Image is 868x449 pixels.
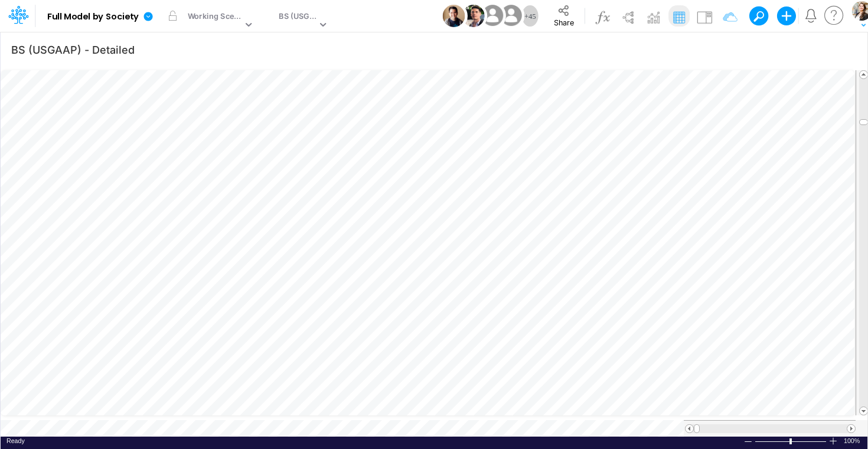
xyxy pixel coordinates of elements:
[279,11,316,24] div: BS (USGAAP)
[443,5,465,27] img: User Image Icon
[844,437,862,445] div: Zoom level
[804,9,817,22] a: Notifications
[524,12,536,20] span: + 45
[755,437,828,445] div: Zoom
[789,438,792,444] div: Zoom
[554,18,574,27] span: Share
[462,5,485,27] img: User Image Icon
[479,2,506,29] img: User Image Icon
[47,12,139,22] b: Full Model by Society
[6,437,25,444] span: Ready
[6,437,25,445] div: In Ready mode
[844,437,862,445] span: 100%
[11,37,611,61] input: Type a title here
[188,11,243,24] div: Working Scenario
[743,437,753,446] div: Zoom Out
[828,437,838,445] div: Zoom In
[544,1,584,31] button: Share
[498,2,524,29] img: User Image Icon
